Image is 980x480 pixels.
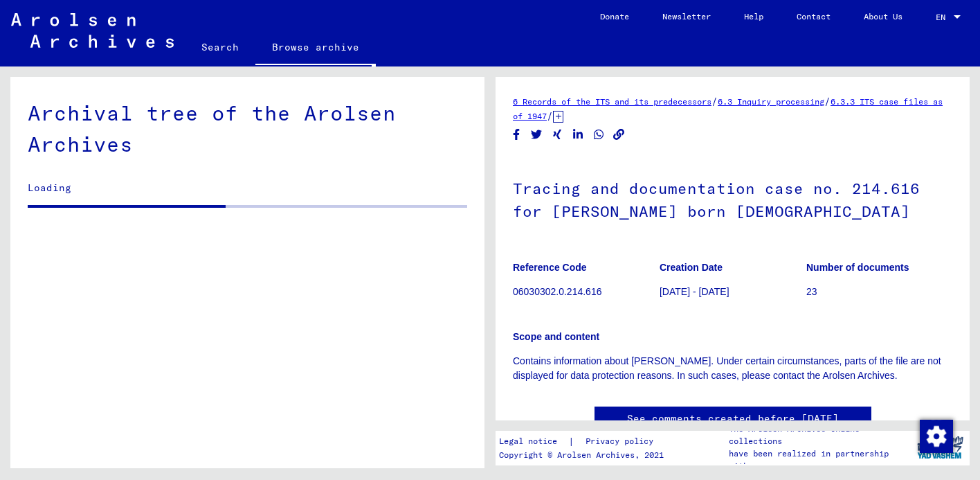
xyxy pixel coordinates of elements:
[499,449,670,461] p: Copyright © Arolsen Archives, 2021
[513,331,599,342] b: Scope and content
[513,262,587,273] b: Reference Code
[499,434,568,449] a: Legal notice
[550,126,565,143] button: Share on Xing
[824,95,831,107] span: /
[574,434,670,449] a: Privacy policy
[936,12,951,22] span: EN
[529,126,544,143] button: Share on Twitter
[914,430,966,465] img: yv_logo.png
[513,285,659,299] p: 06030302.0.214.616
[571,126,586,143] button: Share on LinkedIn
[729,423,910,447] p: The Arolsen Archives online collections
[499,434,670,449] div: |
[612,126,626,143] button: Copy link
[660,285,806,299] p: [DATE] - [DATE]
[592,126,606,143] button: Share on WhatsApp
[28,98,467,160] div: Archival tree of the Arolsen Archives
[806,285,952,299] p: 23
[513,96,711,107] a: 6 Records of the ITS and its predecessors
[547,109,553,122] span: /
[729,447,910,472] p: have been realized in partnership with
[513,354,952,383] p: Contains information about [PERSON_NAME]. Under certain circumstances, parts of the file are not ...
[806,262,909,273] b: Number of documents
[627,411,839,426] a: See comments created before [DATE]
[718,96,824,107] a: 6.3 Inquiry processing
[660,262,723,273] b: Creation Date
[513,157,952,240] h1: Tracing and documentation case no. 214.616 for [PERSON_NAME] born [DEMOGRAPHIC_DATA]
[711,95,718,107] span: /
[11,13,174,48] img: Arolsen_neg.svg
[185,30,255,64] a: Search
[509,126,524,143] button: Share on Facebook
[255,30,376,66] a: Browse archive
[28,181,467,195] p: Loading
[920,420,953,453] img: Change consent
